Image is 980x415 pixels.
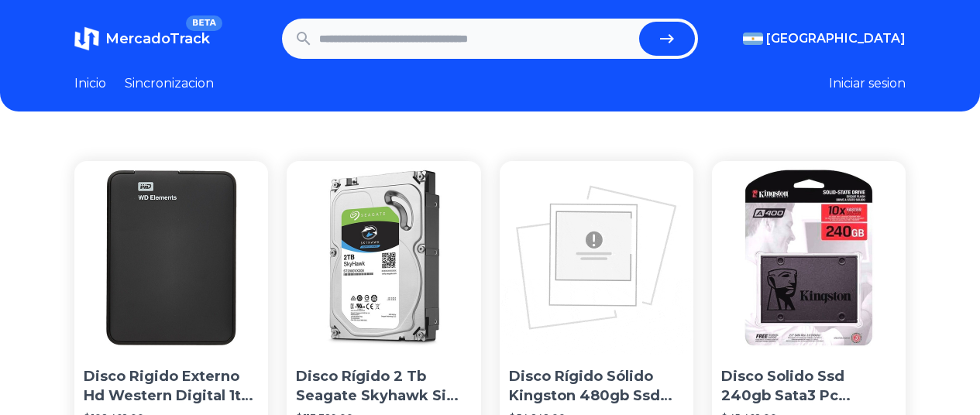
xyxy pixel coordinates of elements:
span: BETA [186,15,222,31]
p: Disco Rígido Sólido Kingston 480gb Ssd Now A400 Sata3 2.5 [509,367,684,406]
img: Disco Rígido Sólido Kingston 480gb Ssd Now A400 Sata3 2.5 [500,161,693,355]
img: MercadoTrack [74,26,99,51]
span: MercadoTrack [105,30,210,47]
p: Disco Solido Ssd 240gb Sata3 Pc Notebook Mac [721,367,896,406]
span: [GEOGRAPHIC_DATA] [766,29,906,48]
a: Sincronizacion [125,74,214,93]
img: Disco Rigido Externo Hd Western Digital 1tb Usb 3.0 Win/mac [74,161,268,355]
p: Disco Rigido Externo Hd Western Digital 1tb Usb 3.0 Win/mac [84,367,259,406]
img: Disco Rígido 2 Tb Seagate Skyhawk Simil Purple Wd Dvr Cct [287,161,480,355]
a: MercadoTrackBETA [74,26,210,51]
button: Iniciar sesion [829,74,906,93]
img: Argentina [743,33,763,45]
button: [GEOGRAPHIC_DATA] [743,29,906,48]
a: Inicio [74,74,106,93]
p: Disco Rígido 2 Tb Seagate Skyhawk Simil Purple Wd Dvr Cct [296,367,471,406]
img: Disco Solido Ssd 240gb Sata3 Pc Notebook Mac [712,161,906,355]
